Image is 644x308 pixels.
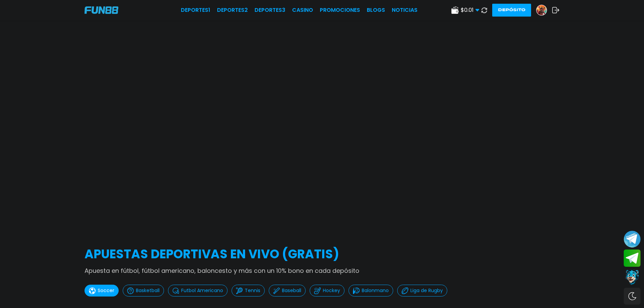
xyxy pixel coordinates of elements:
button: Soccer [85,285,119,297]
button: Join telegram channel [624,230,641,248]
a: Deportes1 [181,6,210,14]
button: Depósito [492,4,531,17]
button: Futbol Americano [168,285,228,297]
button: Join telegram [624,250,641,267]
img: Company Logo [85,6,118,14]
button: Baseball [269,285,306,297]
a: Avatar [536,5,552,16]
div: Switch theme [624,288,641,305]
a: Deportes3 [255,6,285,14]
button: Balonmano [349,285,393,297]
p: Baseball [282,287,301,294]
a: BLOGS [367,6,385,14]
img: Avatar [536,5,547,15]
button: Basketball [123,285,164,297]
button: Hockey [310,285,344,297]
h2: APUESTAS DEPORTIVAS EN VIVO (gratis) [85,245,559,263]
p: Basketball [136,287,160,294]
span: $ 0.01 [461,6,479,14]
p: Balonmano [362,287,389,294]
a: CASINO [292,6,313,14]
p: Tennis [245,287,260,294]
button: Liga de Rugby [397,285,447,297]
p: Hockey [323,287,340,294]
button: Contact customer service [624,268,641,286]
a: Deportes2 [217,6,248,14]
a: Promociones [320,6,360,14]
a: NOTICIAS [392,6,418,14]
p: Soccer [98,287,114,294]
p: Futbol Americano [181,287,223,294]
p: Apuesta en fútbol, fútbol americano, baloncesto y más con un 10% bono en cada depósito [85,266,559,275]
p: Liga de Rugby [410,287,443,294]
button: Tennis [232,285,265,297]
